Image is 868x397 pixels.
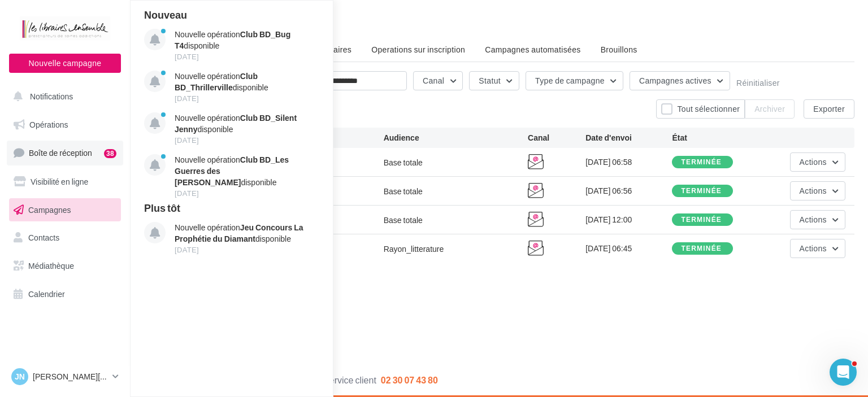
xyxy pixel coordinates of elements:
[7,254,123,278] a: Médiathèque
[630,71,730,90] button: Campagnes actives
[31,177,88,186] span: Visibilité en ligne
[790,181,845,200] button: Actions
[790,210,845,229] button: Actions
[601,45,637,54] span: Brouillons
[656,99,745,119] button: Tout sélectionner
[384,157,423,168] div: Base totale
[585,243,672,254] div: [DATE] 06:45
[7,226,123,250] a: Contacts
[323,374,376,385] span: Service client
[144,18,854,35] div: Mes campagnes
[384,243,444,255] div: Rayon_litterature
[384,215,423,226] div: Base totale
[7,282,123,306] a: Calendrier
[15,371,25,382] span: JN
[485,45,580,54] span: Campagnes automatisées
[30,91,73,101] span: Notifications
[384,186,423,197] div: Base totale
[585,156,672,168] div: [DATE] 06:58
[528,132,585,143] div: Canal
[681,187,722,195] div: terminée
[371,45,465,54] span: Operations sur inscription
[9,366,121,387] a: JN [PERSON_NAME][DATE]
[526,71,623,90] button: Type de campagne
[7,85,119,108] button: Notifications
[7,141,123,165] a: Boîte de réception38
[804,99,854,119] button: Exporter
[585,185,672,197] div: [DATE] 06:56
[28,204,71,214] span: Campagnes
[104,149,116,158] div: 38
[28,233,59,242] span: Contacts
[33,371,108,382] p: [PERSON_NAME][DATE]
[384,132,528,143] div: Audience
[413,71,463,90] button: Canal
[28,261,74,271] span: Médiathèque
[7,113,123,137] a: Opérations
[790,152,845,172] button: Actions
[800,157,827,167] span: Actions
[469,71,519,90] button: Statut
[7,198,123,222] a: Campagnes
[138,376,438,385] span: © [DATE]-[DATE] - - -
[29,148,92,158] span: Boîte de réception
[681,159,722,166] div: terminée
[736,78,780,88] button: Réinitialiser
[585,214,672,225] div: [DATE] 12:00
[800,215,827,224] span: Actions
[639,76,711,85] span: Campagnes actives
[745,99,795,119] button: Archiver
[585,132,672,143] div: Date d'envoi
[800,186,827,195] span: Actions
[28,289,65,299] span: Calendrier
[800,243,827,253] span: Actions
[29,120,68,129] span: Opérations
[672,132,758,143] div: État
[381,374,438,385] span: 02 30 07 43 80
[830,359,857,386] iframe: Intercom live chat
[681,216,722,224] div: terminée
[681,245,722,252] div: terminée
[790,239,845,258] button: Actions
[7,170,123,194] a: Visibilité en ligne
[9,54,121,73] button: Nouvelle campagne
